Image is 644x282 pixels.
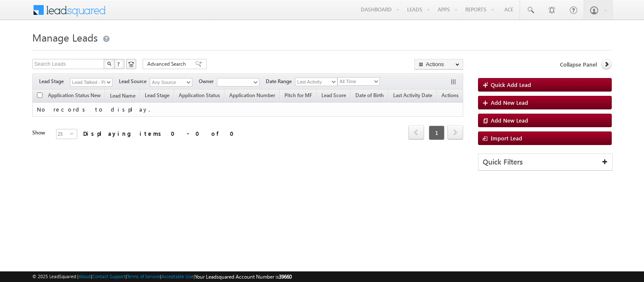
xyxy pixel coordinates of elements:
input: Check all records [37,92,42,98]
span: Lead Score [321,92,346,98]
span: Lead Source [119,78,150,85]
span: Date of Birth [355,92,384,98]
span: select [70,131,77,135]
span: 25 [56,129,70,139]
span: Application Number [229,92,275,98]
a: prev [408,126,424,140]
span: 1 [429,126,444,140]
a: Terms of Service [127,274,160,279]
a: Last Activity Date [389,91,436,102]
a: Pitch for MF [280,91,316,102]
span: Lead Stage [39,78,70,85]
td: No records to display. [32,103,463,117]
a: Application Status [174,91,224,102]
span: Add New Lead [491,117,528,124]
a: Contact Support [92,274,126,279]
span: Pitch for MF [284,92,312,98]
span: Quick Add Lead [491,81,531,88]
span: Add New Lead [491,99,528,106]
span: next [447,125,463,140]
span: ? [117,60,121,67]
a: Lead Score [317,91,350,102]
div: Quick Filters [478,154,612,170]
a: Acceptable Use [161,274,194,279]
a: next [447,126,463,140]
span: Date Range [266,78,295,85]
button: ? [114,59,124,69]
span: Your Leadsquared Account Number is [195,274,292,280]
span: Application Status [179,92,220,98]
div: Displaying items 0 - 0 of 0 [83,128,239,138]
a: Application Status New [44,91,105,102]
span: © 2025 LeadSquared | | | | | [32,273,292,281]
button: Actions [414,59,463,70]
a: Application Number [225,91,279,102]
span: Collapse Panel [560,61,597,68]
span: Application Status New [48,92,101,98]
div: Show [32,129,49,137]
a: Date of Birth [351,91,388,102]
span: Advanced Search [147,60,188,68]
a: Lead Name [106,91,140,102]
span: Lead Stage [145,92,169,98]
img: Search [107,61,111,66]
span: Import Lead [491,134,522,142]
a: Lead Stage [141,91,174,102]
span: Actions [437,91,463,102]
span: 39660 [279,274,292,280]
span: prev [408,125,424,140]
a: About [79,274,91,279]
span: Owner [199,78,217,85]
span: Manage Leads [32,31,98,44]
